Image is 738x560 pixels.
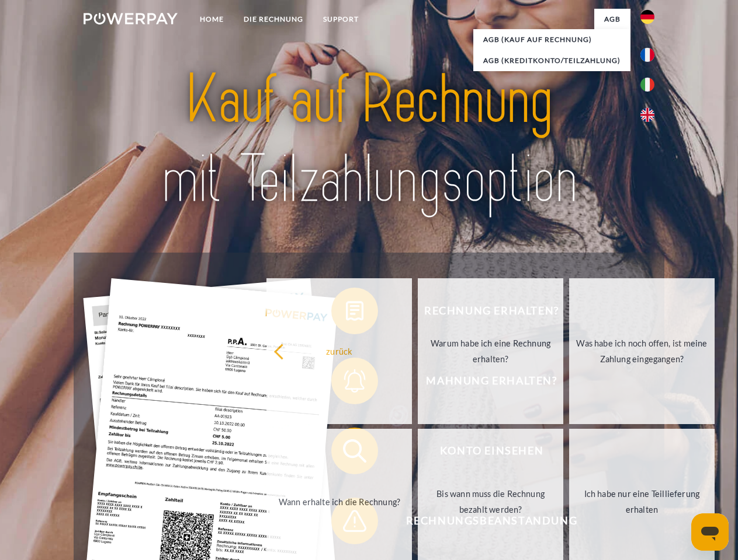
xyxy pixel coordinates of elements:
a: Home [190,9,234,30]
a: DIE RECHNUNG [234,9,313,30]
div: Was habe ich noch offen, ist meine Zahlung eingegangen? [576,335,708,367]
img: en [640,108,654,122]
a: AGB (Kauf auf Rechnung) [473,29,630,50]
img: logo-powerpay-white.svg [84,13,178,24]
div: Bis wann muss die Rechnung bezahlt werden? [425,486,556,517]
a: AGB (Kreditkonto/Teilzahlung) [473,50,630,71]
div: Wann erhalte ich die Rechnung? [273,494,405,509]
div: Warum habe ich eine Rechnung erhalten? [425,335,556,367]
div: zurück [273,343,405,359]
iframe: Schaltfläche zum Öffnen des Messaging-Fensters [691,513,729,551]
img: fr [640,48,654,62]
img: title-powerpay_de.svg [112,56,626,223]
a: Was habe ich noch offen, ist meine Zahlung eingegangen? [569,278,715,424]
a: agb [594,9,630,30]
img: it [640,78,654,92]
img: de [640,10,654,24]
div: Ich habe nur eine Teillieferung erhalten [576,486,708,517]
a: SUPPORT [313,9,369,30]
